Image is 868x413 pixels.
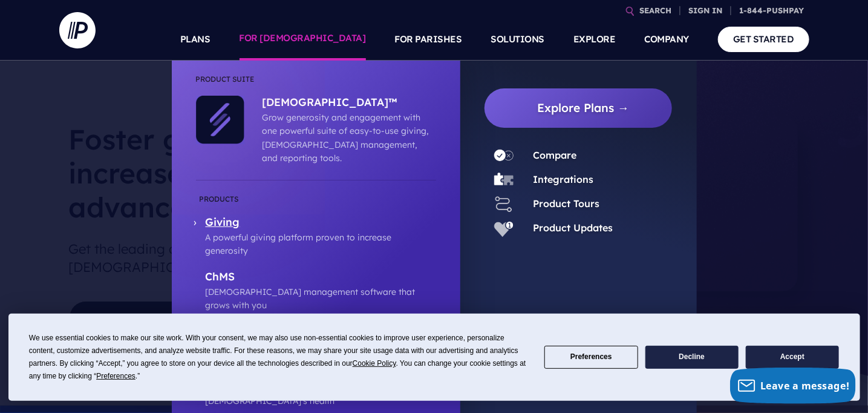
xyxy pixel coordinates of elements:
[206,270,436,285] p: ChMS
[196,96,244,144] img: ChurchStaq™ - Icon
[494,219,514,238] img: Product Updates - Icon
[718,27,809,51] a: GET STARTED
[353,359,396,368] span: Cookie Policy
[8,314,860,401] div: Cookie Consent Prompt
[533,197,599,210] a: Product Tours
[730,368,856,404] button: Leave a message!
[96,372,135,380] span: Preferences
[263,96,430,111] p: [DEMOGRAPHIC_DATA]™
[196,270,436,312] a: ChMS [DEMOGRAPHIC_DATA] management software that grows with you
[494,194,514,214] img: Product Tours - Icon
[180,18,210,61] a: PLANS
[533,149,576,161] a: Compare
[263,111,430,165] p: Grow generosity and engagement with one powerful suite of easy-to-use giving, [DEMOGRAPHIC_DATA] ...
[533,173,593,185] a: Integrations
[240,18,366,61] a: FOR [DEMOGRAPHIC_DATA]
[533,222,613,234] a: Product Updates
[206,285,436,312] p: [DEMOGRAPHIC_DATA] management software that grows with you
[760,379,850,392] span: Leave a message!
[645,18,690,61] a: COMPANY
[491,18,545,61] a: SOLUTIONS
[544,346,638,369] button: Preferences
[29,332,530,383] div: We use essential cookies to make our site work. With your consent, we may also use non-essential ...
[485,194,523,214] a: Product Tours - Icon
[196,193,436,258] a: Giving A powerful giving platform proven to increase generosity
[485,146,523,165] a: Compare - Icon
[485,219,523,238] a: Product Updates - Icon
[494,170,514,190] img: Integrations - Icon
[196,73,436,96] li: Product Suite
[494,88,673,128] a: Explore Plans →
[206,216,436,231] p: Giving
[494,146,514,165] img: Compare - Icon
[746,346,839,369] button: Accept
[244,96,430,165] a: [DEMOGRAPHIC_DATA]™ Grow generosity and engagement with one powerful suite of easy-to-use giving,...
[395,18,462,61] a: FOR PARISHES
[206,231,436,258] p: A powerful giving platform proven to increase generosity
[573,18,616,61] a: EXPLORE
[485,170,523,190] a: Integrations - Icon
[645,346,739,369] button: Decline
